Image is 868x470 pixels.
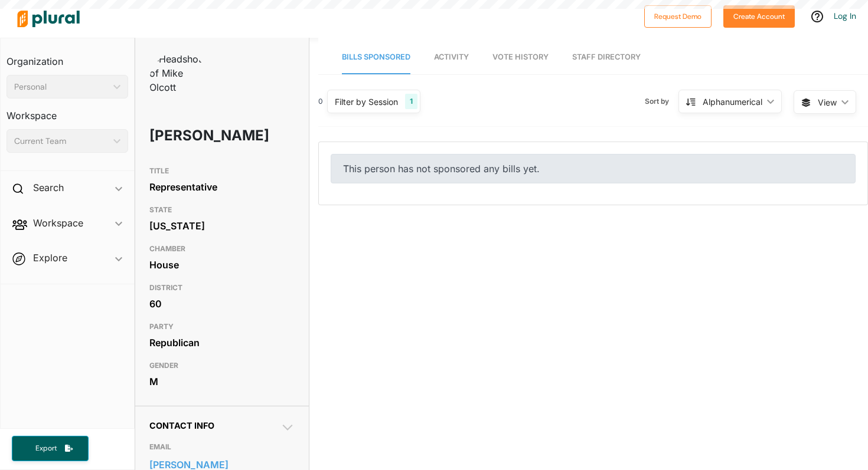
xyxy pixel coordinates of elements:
[149,52,208,94] img: Headshot of Mike Olcott
[149,320,294,334] h3: PARTY
[318,96,323,107] div: 0
[149,217,294,235] div: [US_STATE]
[492,52,549,61] span: Vote History
[27,443,65,453] span: Export
[6,98,128,124] h3: Workspace
[6,44,128,70] h3: Organization
[644,9,712,22] a: Request Demo
[342,52,410,61] span: Bills Sponsored
[492,41,549,74] a: Vote History
[149,203,294,217] h3: STATE
[644,5,712,28] button: Request Demo
[434,52,469,61] span: Activity
[14,81,109,93] div: Personal
[723,9,795,22] a: Create Account
[33,181,64,194] h2: Search
[703,96,762,108] div: Alphanumerical
[335,96,398,108] div: Filter by Session
[818,96,837,109] span: View
[149,164,294,178] h3: TITLE
[149,420,214,430] span: Contact Info
[149,178,294,196] div: Representative
[149,295,294,313] div: 60
[645,96,678,107] span: Sort by
[405,94,417,109] div: 1
[149,118,236,153] h1: [PERSON_NAME]
[149,281,294,295] h3: DISTRICT
[572,41,641,74] a: Staff Directory
[149,242,294,256] h3: CHAMBER
[723,5,795,28] button: Create Account
[149,256,294,274] div: House
[331,154,856,183] div: This person has not sponsored any bills yet.
[12,436,89,461] button: Export
[149,359,294,373] h3: GENDER
[149,373,294,390] div: M
[14,135,109,147] div: Current Team
[834,11,856,21] a: Log In
[434,41,469,74] a: Activity
[149,440,294,454] h3: EMAIL
[342,41,410,74] a: Bills Sponsored
[149,334,294,351] div: Republican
